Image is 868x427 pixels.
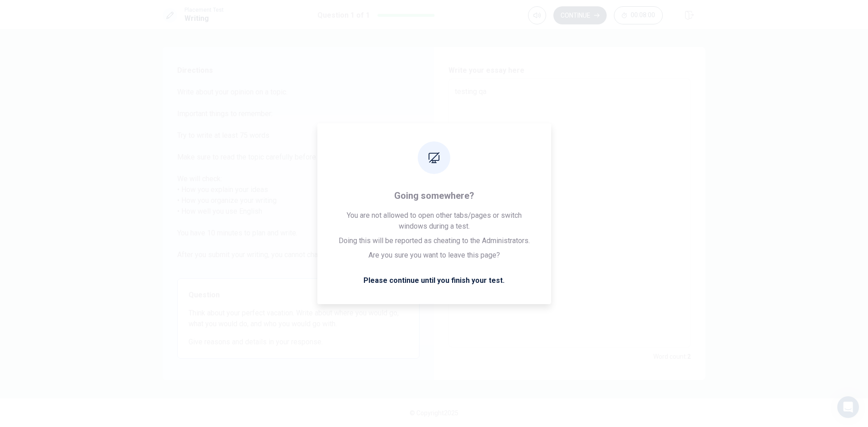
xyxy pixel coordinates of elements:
h6: Word count : [653,351,691,362]
span: 00:08:00 [631,12,655,19]
span: Placement Test [184,7,224,13]
span: Directions [177,65,420,76]
h1: Question 1 of 1 [317,10,370,21]
span: Question [189,290,408,300]
span: Give reasons and details in your response. [189,337,408,347]
span: Write about your opinion on a topic. Important things to remember: Try to write at least 75 words... [177,87,420,271]
div: Open Intercom Messenger [837,396,859,418]
span: Think about your perfect vacation. Write about where you would go, what you would do, and who you... [189,308,408,329]
h6: Write your essay here [448,65,691,76]
span: © Copyright 2025 [410,409,458,417]
strong: 2 [687,353,691,360]
h1: Writing [184,13,224,24]
button: 00:08:00 [614,6,663,24]
textarea: testing qa [455,86,684,340]
button: Continue [553,6,607,24]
